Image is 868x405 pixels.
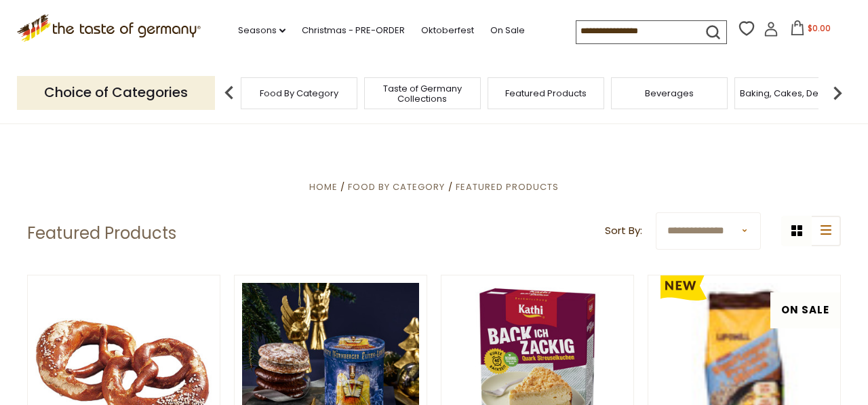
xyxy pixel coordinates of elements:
button: $0.00 [781,20,839,41]
a: Seasons [238,23,285,38]
p: Choice of Categories [17,76,215,109]
a: Featured Products [505,88,587,98]
a: Baking, Cakes, Desserts [740,88,845,98]
img: next arrow [824,79,851,107]
a: Home [309,180,338,193]
a: Food By Category [348,180,445,193]
label: Sort By: [605,223,642,239]
a: Beverages [645,88,694,98]
img: previous arrow [216,79,243,107]
a: Food By Category [260,88,338,98]
a: Taste of Germany Collections [368,83,477,104]
a: Christmas - PRE-ORDER [302,23,405,38]
a: On Sale [490,23,525,38]
span: $0.00 [808,22,831,34]
a: Oktoberfest [421,23,474,38]
h1: Featured Products [27,223,176,244]
a: Featured Products [456,180,559,193]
